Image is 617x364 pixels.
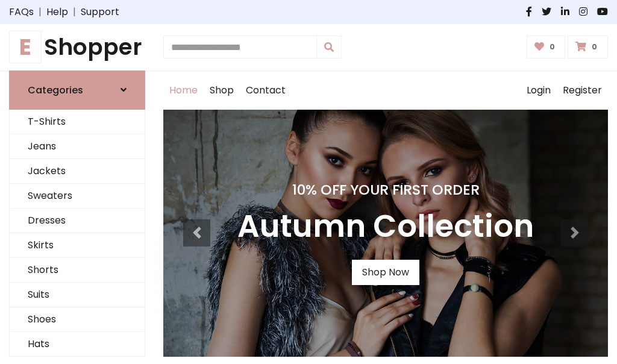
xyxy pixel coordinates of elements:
[10,233,145,258] a: Skirts
[9,34,145,61] a: EShopper
[9,31,42,63] span: E
[81,5,119,19] a: Support
[10,307,145,332] a: Shoes
[34,5,46,19] span: |
[10,134,145,159] a: Jeans
[46,5,68,19] a: Help
[10,209,145,233] a: Dresses
[9,34,145,61] h1: Shopper
[28,84,83,96] h6: Categories
[10,258,145,283] a: Shorts
[10,159,145,184] a: Jackets
[240,71,292,110] a: Contact
[557,71,608,110] a: Register
[237,181,534,198] h4: 10% Off Your First Order
[527,36,566,58] a: 0
[547,42,558,52] span: 0
[10,110,145,134] a: T-Shirts
[10,184,145,209] a: Sweaters
[204,71,240,110] a: Shop
[589,42,600,52] span: 0
[163,71,204,110] a: Home
[568,36,608,58] a: 0
[237,208,534,245] h3: Autumn Collection
[9,71,145,110] a: Categories
[521,71,557,110] a: Login
[68,5,81,19] span: |
[352,260,419,285] a: Shop Now
[10,332,145,357] a: Hats
[9,5,34,19] a: FAQs
[10,283,145,307] a: Suits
